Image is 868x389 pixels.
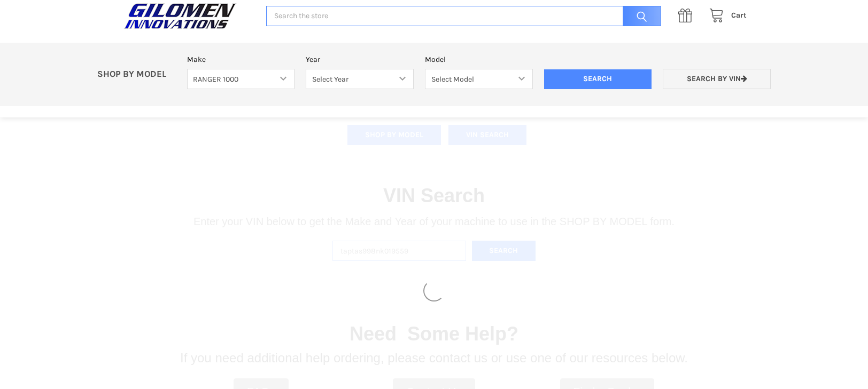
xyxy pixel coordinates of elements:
[121,3,255,29] a: GILOMEN INNOVATIONS
[703,9,747,22] a: Cart
[92,69,182,80] p: SHOP BY MODEL
[266,6,661,27] input: Search the store
[425,54,533,65] label: Model
[731,11,747,20] span: Cart
[544,69,652,90] input: Search
[187,54,295,65] label: Make
[306,54,414,65] label: Year
[121,3,239,29] img: GILOMEN INNOVATIONS
[617,6,661,27] input: Search
[663,69,771,90] a: Search by VIN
